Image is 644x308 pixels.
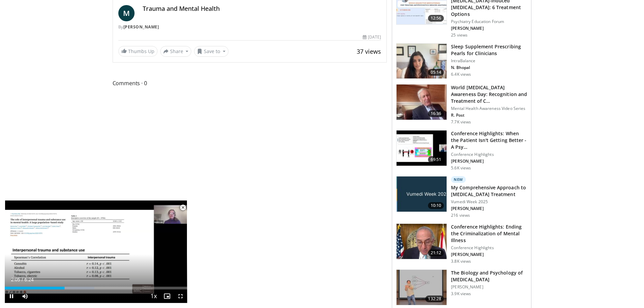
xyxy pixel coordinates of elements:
[396,176,527,218] a: 10:10 New My Comprehensive Approach to [MEDICAL_DATA] Treatment Vumedi Week 2025 [PERSON_NAME] 21...
[451,72,471,77] p: 6.4K views
[123,24,159,30] a: [PERSON_NAME]
[118,5,135,21] a: M
[428,156,444,163] span: 69:51
[451,213,470,218] p: 216 views
[397,131,447,166] img: 4362ec9e-0993-4580-bfd4-8e18d57e1d49.150x105_q85_crop-smart_upscale.jpg
[451,223,527,244] h3: Conference Highlights: Ending the Criminalization of Mental Illness
[118,24,381,30] div: By
[451,43,527,57] h3: Sleep Supplement Prescribing Pearls for Clinicians
[451,106,527,111] p: Mental Health Awareness Video Series
[451,32,468,38] p: 25 views
[428,15,444,22] span: 12:56
[397,176,447,212] img: ae1082c4-cc90-4cd6-aa10-009092bfa42a.jpg.150x105_q85_crop-smart_upscale.jpg
[11,277,20,282] span: 2:05
[176,200,190,215] button: Close
[451,84,527,104] h3: World [MEDICAL_DATA] Awareness Day: Recognition and Treatment of C…
[22,277,23,282] span: /
[24,277,33,282] span: 6:24
[451,119,471,125] p: 7.7K views
[397,270,447,305] img: f8311eb0-496c-457e-baaa-2f3856724dd4.150x105_q85_crop-smart_upscale.jpg
[396,130,527,171] a: 69:51 Conference Highlights: When the Patient Isn't Getting Better - A Psy… Conference Highlights...
[451,199,527,205] p: Vumedi Week 2025
[451,252,527,257] p: [PERSON_NAME]
[451,58,527,64] p: IntraBalance
[451,26,527,31] p: [PERSON_NAME]
[451,176,466,183] p: New
[451,259,471,264] p: 3.8K views
[113,79,387,88] span: Comments 0
[5,200,187,303] video-js: Video Player
[451,245,527,251] p: Conference Highlights
[451,165,471,171] p: 5.6K views
[194,46,229,57] button: Save to
[428,69,444,76] span: 05:14
[357,47,381,55] span: 37 views
[451,130,527,150] h3: Conference Highlights: When the Patient Isn't Getting Better - A Psy…
[118,46,158,56] a: Thumbs Up
[397,44,447,79] img: 38bb175e-6d6c-4ece-ba99-644c925e62de.150x105_q85_crop-smart_upscale.jpg
[451,184,527,198] h3: My Comprehensive Approach to [MEDICAL_DATA] Treatment
[451,284,527,290] p: [PERSON_NAME]
[396,84,527,125] a: 16:36 World [MEDICAL_DATA] Awareness Day: Recognition and Treatment of C… Mental Health Awareness...
[160,46,192,57] button: Share
[396,223,527,264] a: 21:12 Conference Highlights: Ending the Criminalization of Mental Illness Conference Highlights [...
[147,289,160,303] button: Playback Rate
[451,152,527,157] p: Conference Highlights
[451,113,527,118] p: R. Post
[425,295,444,302] span: 132:28
[396,43,527,79] a: 05:14 Sleep Supplement Prescribing Pearls for Clinicians IntraBalance N. Bhopal 6.4K views
[5,289,18,303] button: Pause
[363,34,381,40] div: [DATE]
[143,5,381,13] h4: Trauma and Mental Health
[18,289,32,303] button: Mute
[428,202,444,209] span: 10:10
[451,269,527,283] h3: The Biology and Psychology of [MEDICAL_DATA]
[397,224,447,259] img: 1419e6f0-d69a-482b-b3ae-1573189bf46e.150x105_q85_crop-smart_upscale.jpg
[397,85,447,120] img: dad9b3bb-f8af-4dab-abc0-c3e0a61b252e.150x105_q85_crop-smart_upscale.jpg
[451,206,527,211] p: [PERSON_NAME]
[451,19,527,24] p: Psychiatry Education Forum
[451,159,527,164] p: [PERSON_NAME]
[428,250,444,256] span: 21:12
[451,65,527,70] p: N. Bhopal
[451,291,471,297] p: 3.9K views
[428,110,444,117] span: 16:36
[5,287,187,289] div: Progress Bar
[396,269,527,305] a: 132:28 The Biology and Psychology of [MEDICAL_DATA] [PERSON_NAME] 3.9K views
[160,289,174,303] button: Enable picture-in-picture mode
[174,289,187,303] button: Fullscreen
